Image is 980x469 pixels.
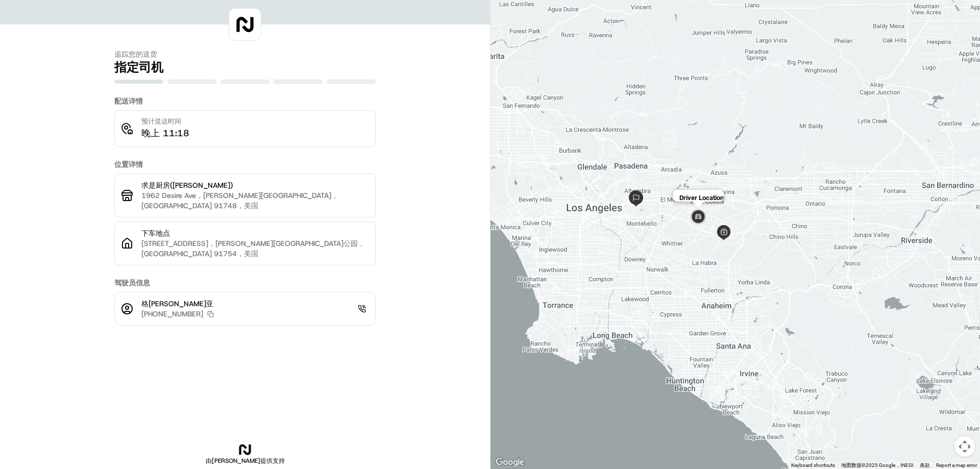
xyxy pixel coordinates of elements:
font: 晚上 11:18 [141,127,189,139]
p: Driver Location [679,194,723,202]
font: 1962 Desire Ave，[PERSON_NAME][GEOGRAPHIC_DATA]，[GEOGRAPHIC_DATA] 91748，美国 [141,191,338,210]
a: Report a map error [936,462,977,468]
font: 预计送达时间 [141,117,181,126]
font: 由[PERSON_NAME] [206,457,260,465]
font: 下车地点 [141,229,170,238]
font: 地图数据©2025 Google，INEGI [841,462,914,468]
font: 提供支持 [260,457,285,465]
font: [STREET_ADDRESS]，[PERSON_NAME][GEOGRAPHIC_DATA]公园，[GEOGRAPHIC_DATA] 91754，美国 [141,239,365,258]
font: 追踪您的送货 [114,50,157,59]
font: 求是厨房([PERSON_NAME]) [141,181,233,190]
button: 键盘快捷键 [791,462,835,469]
img: 谷歌 [493,456,527,469]
font: 格[PERSON_NAME]亚 [141,299,213,308]
font: 位置详情 [114,160,143,169]
a: 在 Google 地图中打开此区域（打开新窗口） [493,456,527,469]
a: 条款（在新标签页中打开） [920,462,930,468]
font: [PHONE_NUMBER] [141,309,203,318]
font: 指定司机 [114,59,163,76]
font: 驾驶员信息 [114,278,150,287]
font: 条款 [920,462,930,468]
button: 地图相机控件 [954,436,975,457]
font: 配送详情 [114,96,143,106]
